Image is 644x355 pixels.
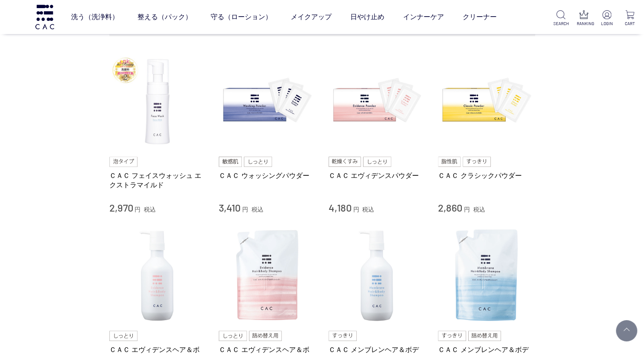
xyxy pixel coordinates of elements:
img: ＣＡＣ メンブレンヘア＆ボディシャンプー500ml [329,227,426,324]
img: ＣＡＣ エヴィデンスヘア＆ボディシャンプー400mlレフィル [219,227,316,324]
p: LOGIN [599,20,614,27]
a: CART [622,10,637,27]
img: ＣＡＣ エヴィデンスヘア＆ボディシャンプー500ml [109,227,206,324]
span: 円 [464,206,470,213]
a: メイクアップ [290,5,331,29]
img: しっとり [363,157,391,167]
img: logo [34,5,55,29]
img: 乾燥くすみ [329,157,361,167]
a: LOGIN [599,10,614,27]
img: しっとり [219,331,247,341]
a: ＣＡＣ クラシックパウダー [438,171,535,180]
span: 税込 [473,206,485,213]
img: 敏感肌 [219,157,242,167]
a: 洗う（洗浄料） [71,5,118,29]
img: ＣＡＣ エヴィデンスパウダー [329,53,426,150]
img: 泡タイプ [109,157,137,167]
a: RANKING [576,10,591,27]
img: ＣＡＣ メンブレンヘア＆ボディシャンプー400mlレフィル [438,227,535,324]
a: ＣＡＣ ウォッシングパウダー [219,171,316,180]
a: クリーナー [462,5,496,29]
span: 税込 [144,206,156,213]
img: しっとり [244,157,272,167]
img: しっとり [109,331,137,341]
a: ＣＡＣ エヴィデンスパウダー [329,171,426,180]
a: 守る（ローション） [210,5,272,29]
span: 2,970 [109,201,133,214]
p: SEARCH [553,20,568,27]
span: 税込 [362,206,374,213]
img: 詰め替え用 [468,331,501,341]
p: RANKING [576,20,591,27]
img: すっきり [463,157,491,167]
img: 詰め替え用 [249,331,282,341]
span: 円 [353,206,359,213]
img: 脂性肌 [438,157,461,167]
a: 整える（パック） [137,5,192,29]
span: 税込 [252,206,263,213]
img: ＣＡＣ ウォッシングパウダー [219,53,316,150]
span: 4,180 [329,201,352,214]
span: 円 [242,206,248,213]
a: SEARCH [553,10,568,27]
a: ＣＡＣ フェイスウォッシュ エクストラマイルド [109,171,206,189]
a: インナーケア [403,5,444,29]
p: CART [622,20,637,27]
span: 2,860 [438,201,462,214]
span: 円 [135,206,140,213]
img: ＣＡＣ フェイスウォッシュ エクストラマイルド [109,53,206,150]
img: すっきり [438,331,466,341]
a: 日やけ止め [350,5,384,29]
span: 3,410 [219,201,240,214]
img: ＣＡＣ クラシックパウダー [438,53,535,150]
img: すっきり [329,331,357,341]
